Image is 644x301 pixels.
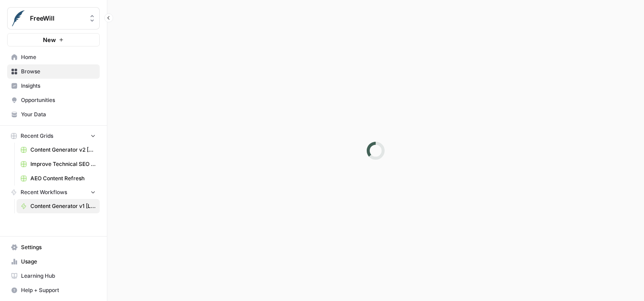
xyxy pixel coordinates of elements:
[21,110,96,119] span: Your Data
[21,53,96,61] span: Home
[21,82,96,90] span: Insights
[21,132,53,140] span: Recent Grids
[7,186,100,199] button: Recent Workflows
[17,157,100,171] a: Improve Technical SEO for Page
[17,143,100,157] a: Content Generator v2 [DRAFT] Test
[10,10,26,26] img: FreeWill Logo
[30,146,96,154] span: Content Generator v2 [DRAFT] Test
[21,96,96,104] span: Opportunities
[30,202,96,210] span: Content Generator v1 [LIVE]
[30,174,96,182] span: AEO Content Refresh
[7,129,100,143] button: Recent Grids
[17,171,100,186] a: AEO Content Refresh
[7,107,100,122] a: Your Data
[21,258,96,266] span: Usage
[43,35,56,44] span: New
[17,199,100,213] a: Content Generator v1 [LIVE]
[21,68,96,76] span: Browse
[7,283,100,297] button: Help + Support
[7,33,100,47] button: New
[21,272,96,280] span: Learning Hub
[7,50,100,64] a: Home
[7,254,100,269] a: Usage
[21,243,96,251] span: Settings
[30,160,96,168] span: Improve Technical SEO for Page
[7,93,100,107] a: Opportunities
[7,7,100,30] button: Workspace: FreeWill
[7,64,100,79] a: Browse
[7,269,100,283] a: Learning Hub
[7,240,100,254] a: Settings
[7,79,100,93] a: Insights
[30,14,84,23] span: FreeWill
[21,188,67,196] span: Recent Workflows
[21,286,96,294] span: Help + Support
